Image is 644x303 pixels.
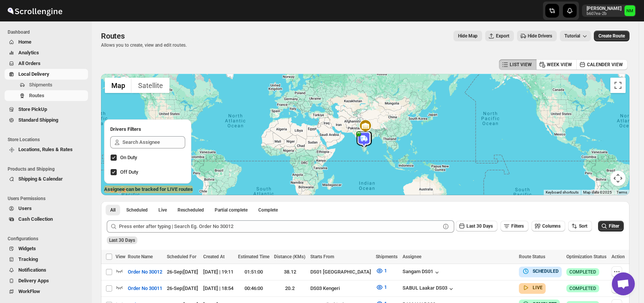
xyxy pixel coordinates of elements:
div: 20.2 [274,285,305,292]
span: Filters [511,223,524,229]
div: [DATE] | 18:54 [203,285,233,292]
span: Standard Shipping [18,117,58,123]
span: Distance (KMs) [274,254,305,259]
button: SABUL Laakar DS03 [403,285,455,293]
button: Home [5,37,88,47]
span: Locations, Rules & Rates [18,147,73,152]
span: Off Duty [120,169,138,175]
button: LIVE [522,284,543,292]
button: User menu [582,5,636,17]
button: Last 30 Days [456,221,497,231]
span: Users Permissions [8,195,88,202]
div: 38.12 [274,268,305,276]
span: Filter [609,223,619,229]
button: Map camera controls [610,171,626,186]
button: WEEK VIEW [536,59,577,70]
button: Widgets [5,243,88,254]
a: Open this area in Google Maps (opens a new window) [103,185,128,195]
input: Press enter after typing | Search Eg. Order No 30012 [119,220,440,233]
span: Complete [258,207,278,213]
span: LIST VIEW [510,62,532,68]
p: Allows you to create, view and edit routes. [101,42,187,48]
span: Scheduled For [167,254,196,259]
span: Columns [542,223,561,229]
span: Delivery Apps [18,278,49,283]
a: Terms (opens in new tab) [616,190,627,194]
img: ScrollEngine [6,1,64,20]
button: Sangam DS01 [403,269,441,276]
span: Narjit Magar [624,5,635,16]
button: Map action label [453,31,482,41]
span: View [116,254,126,259]
span: On Duty [120,155,137,160]
text: NM [626,8,633,13]
span: All Orders [18,60,41,66]
span: Action [611,254,625,259]
span: Cash Collection [18,216,53,222]
span: Products and Shipping [8,166,88,172]
button: Users [5,203,88,214]
h2: Drivers Filters [110,125,185,133]
span: Widgets [18,246,36,251]
span: Optimization Status [566,254,607,259]
button: Routes [5,90,88,101]
div: DS03 Kengeri [310,285,372,292]
span: Tracking [18,256,38,262]
span: Last 30 Days [109,238,135,243]
span: Create Route [598,33,625,39]
div: DS01 [GEOGRAPHIC_DATA] [310,268,372,276]
button: Delivery Apps [5,275,88,286]
button: Analytics [5,47,88,58]
button: Export [485,31,514,41]
button: Shipping & Calendar [5,174,88,184]
span: Users [18,205,32,211]
span: Notifications [18,267,46,273]
span: Hide Map [458,33,478,39]
button: Locations, Rules & Rates [5,144,88,155]
div: [DATE] | 19:11 [203,268,233,276]
span: WorkFlow [18,288,40,294]
button: Hide Drivers [517,31,557,41]
span: 26-Sep | [DATE] [167,269,198,275]
div: Open chat [612,272,635,295]
span: Live [158,207,167,213]
span: Assignee [403,254,421,259]
span: WEEK VIEW [547,62,572,68]
span: Sort [579,223,587,229]
span: All [110,207,116,213]
span: Home [18,39,31,45]
span: Analytics [18,50,39,55]
p: [PERSON_NAME] [587,5,621,11]
button: Show satellite imagery [132,78,170,93]
button: Order No 30011 [123,282,167,295]
button: WorkFlow [5,286,88,297]
b: SCHEDULED [533,269,559,274]
span: Map data ©2025 [583,190,612,194]
div: 00:46:00 [238,285,269,292]
span: COMPLETED [569,285,596,292]
span: Hide Drivers [528,33,552,39]
input: Search Assignee [122,136,185,148]
span: Shipping & Calendar [18,176,63,182]
span: Configurations [8,236,88,242]
span: Store PickUp [18,106,47,112]
img: Google [103,185,128,195]
span: Dashboard [8,29,88,35]
span: Order No 30012 [128,268,162,276]
span: Starts From [310,254,334,259]
button: Columns [532,221,565,231]
button: 1 [371,265,391,277]
span: 1 [384,268,387,274]
span: Scheduled [126,207,148,213]
button: Tutorial [560,31,591,41]
span: Shipments [376,254,398,259]
div: 01:51:00 [238,268,269,276]
span: COMPLETED [569,269,596,275]
span: Local Delivery [18,71,49,77]
span: 26-Sep | [DATE] [167,285,198,291]
button: Sort [568,221,592,231]
p: b607ea-2b [587,11,621,16]
span: Order No 30011 [128,285,162,292]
